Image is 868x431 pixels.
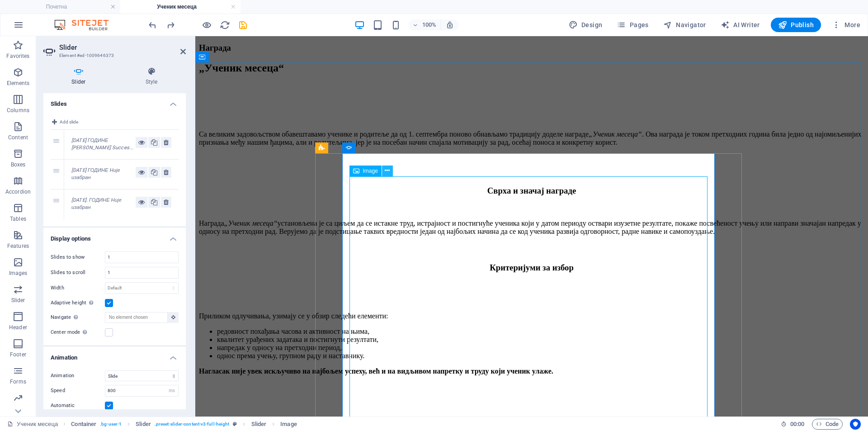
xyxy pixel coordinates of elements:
h4: Slides [43,93,186,109]
button: 100% [409,19,441,30]
i: This element is a customizable preset [233,422,237,426]
label: Speed [51,388,105,393]
button: More [828,18,864,32]
input: No element chosen [105,312,168,323]
span: : [797,421,798,427]
i: Reload page [220,20,230,30]
i: On resize automatically adjust zoom level to fit chosen device. [446,21,454,29]
button: Usercentrics [850,419,861,430]
h6: Session time [781,419,805,430]
span: 00 00 [790,419,804,430]
p: Features [7,242,29,250]
em: [DATE]. ГОДИНЕ Није изабран [71,197,122,211]
label: Slides to scroll [51,270,105,275]
span: Pages [617,20,648,29]
span: . bg-user-1 [100,419,122,430]
img: Editor Logo [52,19,120,30]
p: Forms [10,378,26,385]
span: . preset-slider-content-v3-full-height [155,419,229,430]
button: Navigator [660,18,710,32]
label: Slides to show [51,255,105,260]
span: AI Writer [721,20,760,29]
button: Add slide [51,117,80,128]
button: Pages [613,18,652,32]
label: Automatic [51,400,105,411]
em: [DATE] ГОДИНЕ Није изабран [71,167,120,181]
a: Click to cancel selection. Double-click to open Pages [7,419,58,430]
span: Click to select. Double-click to edit [71,419,96,430]
p: Favorites [6,52,29,60]
label: Center mode [51,327,105,338]
button: reload [219,19,230,30]
span: Click to select. Double-click to edit [251,419,267,430]
button: AI Writer [717,18,764,32]
span: Publish [778,20,814,29]
p: Footer [10,351,26,358]
span: Navigator [663,20,706,29]
span: More [832,20,860,29]
p: Boxes [11,161,26,168]
i: Undo: Change image width (Ctrl+Z) [147,20,158,30]
button: save [237,19,248,30]
p: Content [8,134,28,141]
p: Columns [7,107,29,114]
h2: Slider [59,43,186,52]
label: Width [51,285,105,290]
div: Design (Ctrl+Alt+Y) [565,18,606,32]
span: Click to select. Double-click to edit [280,419,297,430]
label: Navigate [51,312,105,323]
i: Save (Ctrl+S) [238,20,248,30]
h4: Animation [43,347,186,363]
button: Publish [771,18,821,32]
h4: Style [118,67,186,86]
button: undo [147,19,158,30]
span: Design [569,20,603,29]
h3: Element #ed-1009646373 [59,52,168,60]
button: redo [165,19,176,30]
i: Redo: Change image width (Ctrl+Y, ⌘+Y) [165,20,176,30]
span: Code [816,419,839,430]
button: Design [565,18,606,32]
h4: Ученик месеца [120,2,241,12]
p: Tables [10,215,26,223]
p: Slider [11,297,25,304]
p: Images [9,270,28,277]
em: [DATE] ГОДИНЕ [PERSON_NAME] Succes... [71,137,133,151]
h6: 100% [422,19,437,30]
span: Click to select. Double-click to edit [136,419,151,430]
p: Accordion [5,188,31,195]
p: Elements [7,80,30,87]
span: Add slide [60,117,78,128]
label: Adaptive height [51,298,105,308]
nav: breadcrumb [71,419,297,430]
h4: Slider [43,67,118,86]
p: Marketing [5,405,30,412]
label: Animation [51,370,105,381]
p: Header [9,324,27,331]
span: Image [363,168,378,174]
button: Code [812,419,843,430]
h4: Display options [43,228,186,244]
